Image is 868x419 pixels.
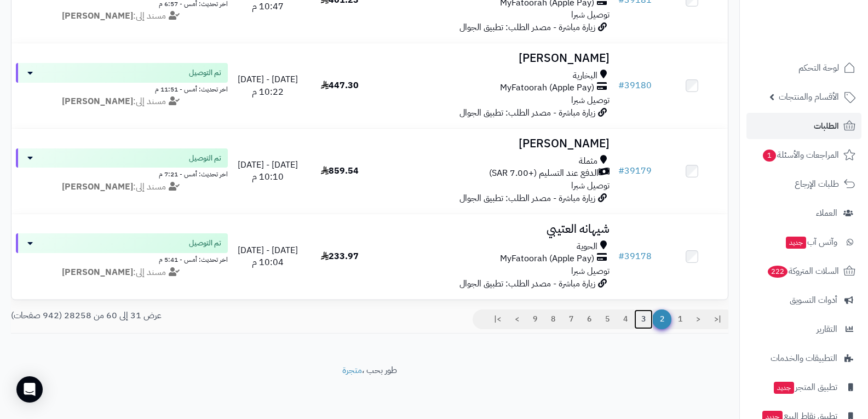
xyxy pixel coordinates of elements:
[573,70,597,82] span: البخارية
[380,223,610,236] h3: شيهانه العتيبي
[189,238,221,249] span: تم التوصيل
[671,309,689,329] a: 1
[16,83,228,94] div: اخر تحديث: أمس - 11:51 م
[618,79,652,92] a: #39180
[598,309,617,329] a: 5
[652,309,671,329] span: 2
[8,266,236,279] div: مسند إلى:
[500,252,594,265] span: MyFatoorah (Apple Pay)
[321,79,359,92] span: 447.30
[562,309,580,329] a: 7
[616,309,635,329] a: 4
[571,265,610,278] span: توصيل شبرا
[746,229,861,255] a: وآتس آبجديد
[746,316,861,342] a: التقارير
[489,167,599,180] span: الدفع عند التسليم (+7.00 SAR)
[579,155,597,168] span: مثملة
[487,309,508,329] a: >|
[618,250,652,263] a: #39178
[8,95,236,108] div: مسند إلى:
[767,263,839,279] span: السلات المتروكة
[746,113,861,139] a: الطلبات
[238,244,298,269] span: [DATE] - [DATE] 10:04 م
[16,168,228,179] div: اخر تحديث: أمس - 7:21 م
[500,82,594,94] span: MyFatoorah (Apple Pay)
[8,10,236,22] div: مسند إلى:
[459,21,595,34] span: زيارة مباشرة - مصدر الطلب: تطبيق الجوال
[380,52,610,65] h3: [PERSON_NAME]
[795,176,839,192] span: طلبات الإرجاع
[238,158,298,184] span: [DATE] - [DATE] 10:10 م
[767,265,788,278] span: 222
[618,164,624,177] span: #
[814,118,839,134] span: الطلبات
[746,200,861,226] a: العملاء
[762,147,839,163] span: المراجعات والأسئلة
[689,309,708,329] a: <
[62,266,133,279] strong: [PERSON_NAME]
[746,374,861,400] a: تطبيق المتجرجديد
[62,95,133,108] strong: [PERSON_NAME]
[577,240,597,253] span: الحوية
[321,164,359,177] span: 859.54
[508,309,526,329] a: >
[773,380,837,395] span: تطبيق المتجر
[798,60,839,76] span: لوحة التحكم
[746,258,861,284] a: السلات المتروكة222
[746,55,861,81] a: لوحة التحكم
[459,192,595,205] span: زيارة مباشرة - مصدر الطلب: تطبيق الجوال
[762,149,776,162] span: 1
[189,67,221,78] span: تم التوصيل
[786,237,806,249] span: جديد
[459,106,595,119] span: زيارة مباشرة - مصدر الطلب: تطبيق الجوال
[771,351,837,366] span: التطبيقات والخدمات
[62,9,133,22] strong: [PERSON_NAME]
[580,309,599,329] a: 6
[544,309,562,329] a: 8
[238,73,298,99] span: [DATE] - [DATE] 10:22 م
[774,382,794,394] span: جديد
[571,179,610,192] span: توصيل شبرا
[618,250,624,263] span: #
[342,364,362,377] a: متجرة
[3,309,370,322] div: عرض 31 إلى 60 من 28258 (942 صفحات)
[746,142,861,168] a: المراجعات والأسئلة1
[380,137,610,150] h3: [PERSON_NAME]
[817,322,837,337] span: التقارير
[189,153,221,164] span: تم التوصيل
[526,309,544,329] a: 9
[746,171,861,197] a: طلبات الإرجاع
[16,253,228,265] div: اخر تحديث: أمس - 5:41 م
[459,277,595,290] span: زيارة مباشرة - مصدر الطلب: تطبيق الجوال
[816,205,837,221] span: العملاء
[618,79,624,92] span: #
[794,21,858,44] img: logo-2.png
[571,8,610,21] span: توصيل شبرا
[746,345,861,371] a: التطبيقات والخدمات
[779,89,839,105] span: الأقسام والمنتجات
[746,287,861,313] a: أدوات التسويق
[62,180,133,193] strong: [PERSON_NAME]
[618,164,652,177] a: #39179
[321,250,359,263] span: 233.97
[16,376,43,403] div: Open Intercom Messenger
[634,309,653,329] a: 3
[8,181,236,193] div: مسند إلى:
[571,94,610,107] span: توصيل شبرا
[707,309,728,329] a: |<
[785,234,837,250] span: وآتس آب
[790,292,837,308] span: أدوات التسويق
